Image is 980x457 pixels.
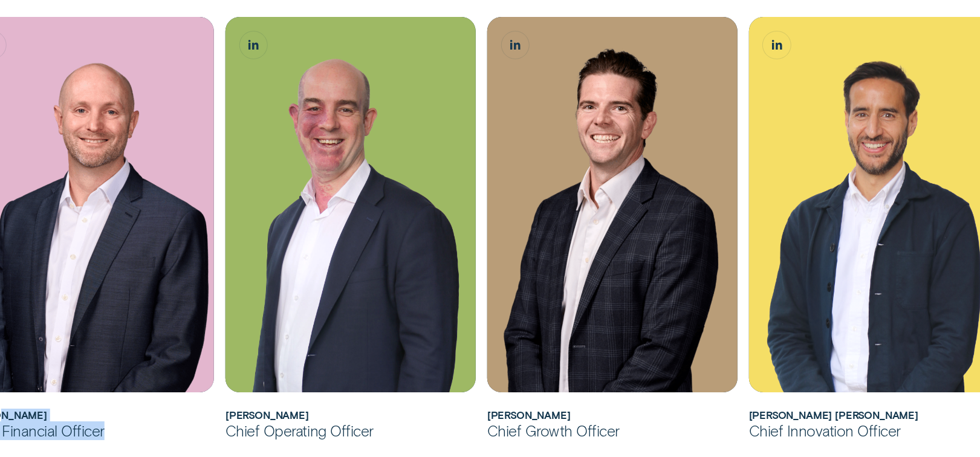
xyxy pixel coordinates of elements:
[226,17,476,392] div: Sam Harding, Chief Operating Officer
[487,17,738,392] div: James Goodwin, Chief Growth Officer
[487,17,738,392] img: James Goodwin
[226,409,476,421] h2: Sam Harding
[763,31,791,59] a: Álvaro Carpio Colón, Chief Innovation Officer LinkedIn button
[501,31,529,59] a: James Goodwin, Chief Growth Officer LinkedIn button
[487,409,738,421] h2: James Goodwin
[226,17,476,392] img: Sam Harding
[226,421,476,440] div: Chief Operating Officer
[240,31,268,59] a: Sam Harding, Chief Operating Officer LinkedIn button
[487,421,738,440] div: Chief Growth Officer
